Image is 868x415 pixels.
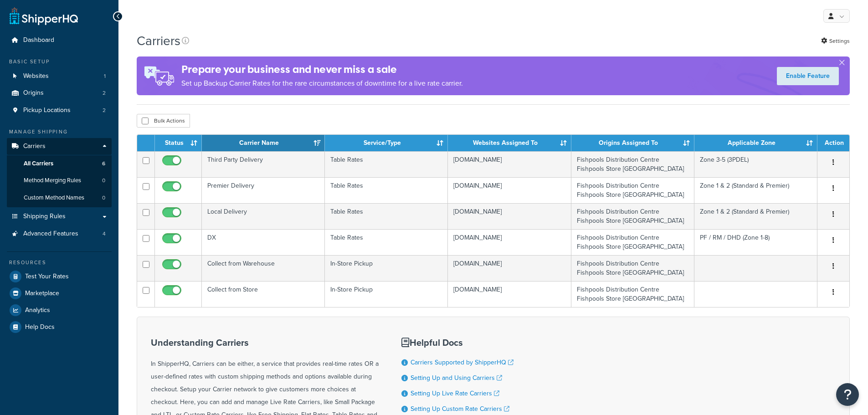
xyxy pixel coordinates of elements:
a: Method Merging Rules 0 [7,172,112,189]
div: Basic Setup [7,58,112,66]
td: Fishpools Distribution Centre Fishpools Store [GEOGRAPHIC_DATA] [571,177,694,203]
th: Service/Type: activate to sort column ascending [325,135,448,151]
td: Third Party Delivery [202,151,325,177]
li: Origins [7,85,112,102]
td: Zone 3-5 (3PDEL) [694,151,817,177]
td: Table Rates [325,151,448,177]
span: Shipping Rules [23,213,66,220]
img: ad-rules-rateshop-fe6ec290ccb7230408bd80ed9643f0289d75e0ffd9eb532fc0e269fcd187b520.png [137,56,181,95]
td: [DOMAIN_NAME] [448,281,571,307]
span: Websites [23,72,49,80]
td: Fishpools Distribution Centre Fishpools Store [GEOGRAPHIC_DATA] [571,229,694,255]
td: In-Store Pickup [325,281,448,307]
a: Setting Up Custom Rate Carriers [411,404,509,414]
li: Method Merging Rules [7,172,112,189]
td: Premier Delivery [202,177,325,203]
td: [DOMAIN_NAME] [448,255,571,281]
a: Enable Feature [777,67,839,85]
a: Dashboard [7,32,112,49]
li: Advanced Features [7,225,112,242]
h3: Helpful Docs [401,338,520,348]
td: [DOMAIN_NAME] [448,177,571,203]
a: All Carriers 6 [7,155,112,172]
td: Fishpools Distribution Centre Fishpools Store [GEOGRAPHIC_DATA] [571,203,694,229]
span: Pickup Locations [23,107,71,114]
p: Set up Backup Carrier Rates for the rare circumstances of downtime for a live rate carrier. [181,77,463,90]
h4: Prepare your business and never miss a sale [181,62,463,77]
span: 2 [103,107,106,114]
td: Collect from Warehouse [202,255,325,281]
td: In-Store Pickup [325,255,448,281]
span: Analytics [25,307,50,314]
span: 1 [104,72,106,80]
a: Marketplace [7,285,112,302]
a: Websites 1 [7,68,112,85]
span: 0 [102,177,105,184]
td: Fishpools Distribution Centre Fishpools Store [GEOGRAPHIC_DATA] [571,255,694,281]
td: [DOMAIN_NAME] [448,151,571,177]
span: All Carriers [24,160,53,168]
span: Origins [23,89,44,97]
td: Table Rates [325,203,448,229]
a: Setting Up Live Rate Carriers [411,389,499,398]
a: Settings [821,35,850,47]
th: Status: activate to sort column ascending [155,135,202,151]
td: Local Delivery [202,203,325,229]
a: Carriers [7,138,112,155]
li: Pickup Locations [7,102,112,119]
h1: Carriers [137,32,180,50]
div: Resources [7,259,112,266]
a: Help Docs [7,319,112,335]
th: Applicable Zone: activate to sort column ascending [694,135,817,151]
td: DX [202,229,325,255]
span: Custom Method Names [24,194,84,202]
span: Dashboard [23,36,54,44]
td: Table Rates [325,177,448,203]
td: Zone 1 & 2 (Standard & Premier) [694,177,817,203]
h3: Understanding Carriers [151,338,379,348]
td: Collect from Store [202,281,325,307]
a: Setting Up and Using Carriers [411,373,502,383]
span: Advanced Features [23,230,78,238]
th: Action [817,135,849,151]
th: Websites Assigned To: activate to sort column ascending [448,135,571,151]
li: Websites [7,68,112,85]
td: Fishpools Distribution Centre Fishpools Store [GEOGRAPHIC_DATA] [571,151,694,177]
span: Carriers [23,143,46,150]
div: Manage Shipping [7,128,112,136]
a: Carriers Supported by ShipperHQ [411,358,514,367]
li: All Carriers [7,155,112,172]
span: 4 [103,230,106,238]
th: Origins Assigned To: activate to sort column ascending [571,135,694,151]
a: ShipperHQ Home [10,7,78,25]
span: 0 [102,194,105,202]
td: [DOMAIN_NAME] [448,229,571,255]
td: Table Rates [325,229,448,255]
td: Zone 1 & 2 (Standard & Premier) [694,203,817,229]
a: Shipping Rules [7,208,112,225]
a: Advanced Features 4 [7,225,112,242]
span: Test Your Rates [25,273,69,281]
span: Method Merging Rules [24,177,81,184]
li: Carriers [7,138,112,207]
td: Fishpools Distribution Centre Fishpools Store [GEOGRAPHIC_DATA] [571,281,694,307]
a: Analytics [7,302,112,318]
a: Origins 2 [7,85,112,102]
td: [DOMAIN_NAME] [448,203,571,229]
span: 2 [103,89,106,97]
span: Help Docs [25,323,55,331]
button: Bulk Actions [137,114,190,128]
li: Custom Method Names [7,190,112,206]
a: Test Your Rates [7,268,112,285]
a: Pickup Locations 2 [7,102,112,119]
th: Carrier Name: activate to sort column ascending [202,135,325,151]
span: 6 [102,160,105,168]
span: Marketplace [25,290,59,297]
a: Custom Method Names 0 [7,190,112,206]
